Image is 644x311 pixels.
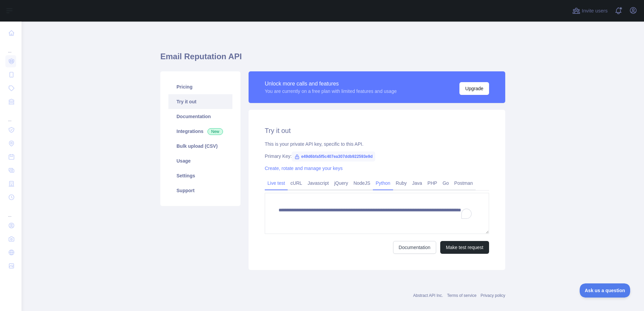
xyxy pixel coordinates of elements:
a: Live test [265,178,288,188]
span: New [207,128,223,135]
a: Abstract API Inc. [413,293,443,298]
div: Unlock more calls and features [265,80,397,88]
a: PHP [425,178,440,188]
div: Primary Key: [265,153,489,160]
a: Go [440,178,452,188]
a: Python [373,178,393,188]
div: ... [5,40,16,54]
a: Support [168,183,232,198]
a: Documentation [168,109,232,124]
a: NodeJS [351,178,373,188]
div: ... [5,109,16,123]
a: cURL [288,178,305,188]
h1: Email Reputation API [160,51,505,67]
a: Try it out [168,94,232,109]
a: Terms of service [447,293,476,298]
div: You are currently on a free plan with limited features and usage [265,88,397,95]
a: Privacy policy [481,293,505,298]
button: Invite users [571,5,609,16]
button: Upgrade [459,82,489,95]
a: Integrations New [168,124,232,139]
a: Bulk upload (CSV) [168,139,232,153]
a: Javascript [305,178,331,188]
a: Settings [168,168,232,183]
a: Ruby [393,178,410,188]
a: Usage [168,153,232,168]
div: ... [5,205,16,218]
div: This is your private API key, specific to this API. [265,141,489,147]
h2: Try it out [265,126,489,135]
textarea: To enrich screen reader interactions, please activate Accessibility in Grammarly extension settings [265,193,489,234]
a: Pricing [168,79,232,94]
span: Invite users [582,7,608,15]
span: e49d6bfa5f5c407ea307ddb922593e9d [292,151,375,162]
a: Documentation [393,241,436,254]
iframe: Toggle Customer Support [580,283,631,298]
a: Postman [452,178,476,188]
a: Create, rotate and manage your keys [265,166,343,171]
a: jQuery [331,178,351,188]
a: Java [410,178,425,188]
button: Make test request [440,241,489,254]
